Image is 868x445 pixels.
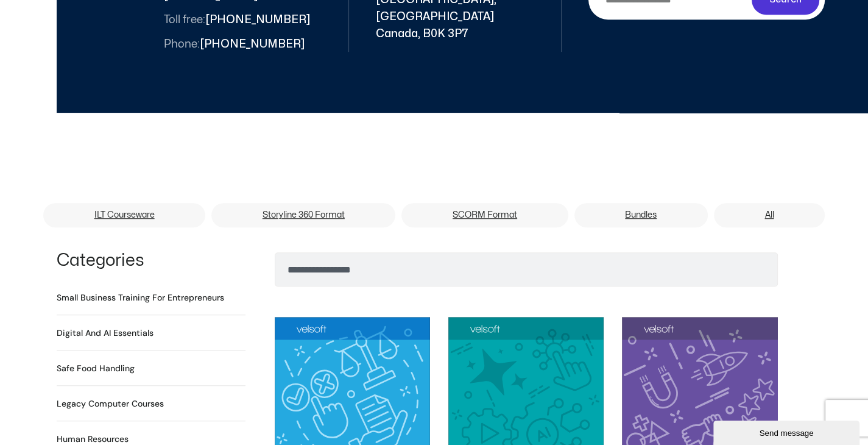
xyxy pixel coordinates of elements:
[57,327,153,340] h2: Digital and AI Essentials
[164,37,305,52] span: [PHONE_NUMBER]
[57,397,164,410] h2: Legacy Computer Courses
[714,203,825,227] a: All
[57,252,245,269] h1: Categories
[164,39,200,49] span: Phone:
[401,203,568,227] a: SCORM Format
[57,291,224,304] h2: Small Business Training for Entrepreneurs
[164,13,310,27] span: [PHONE_NUMBER]
[57,397,164,410] a: Visit product category Legacy Computer Courses
[57,362,135,375] h2: Safe Food Handling
[43,203,825,231] nav: Menu
[713,418,862,445] iframe: chat widget
[164,15,205,25] span: Toll free:
[57,327,153,340] a: Visit product category Digital and AI Essentials
[57,362,135,375] a: Visit product category Safe Food Handling
[574,203,708,227] a: Bundles
[43,203,205,227] a: ILT Courseware
[57,291,224,304] a: Visit product category Small Business Training for Entrepreneurs
[211,203,395,227] a: Storyline 360 Format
